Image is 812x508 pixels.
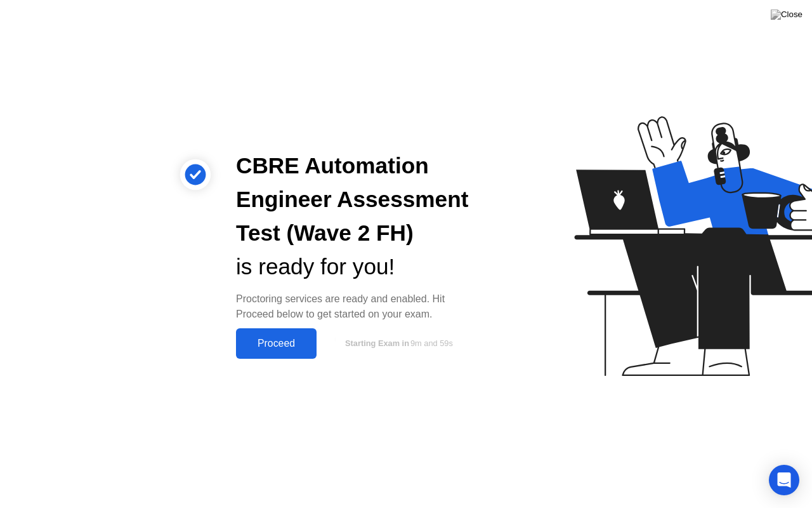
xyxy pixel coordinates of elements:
div: Proctoring services are ready and enabled. Hit Proceed below to get started on your exam. [236,291,472,322]
div: Proceed [240,338,313,349]
span: 9m and 59s [410,338,453,348]
div: is ready for you! [236,250,472,284]
img: Close [771,10,802,20]
button: Proceed [236,328,317,359]
button: Starting Exam in9m and 59s [323,331,472,356]
div: Open Intercom Messenger [769,465,799,495]
div: CBRE Automation Engineer Assessment Test (Wave 2 FH) [236,149,472,250]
